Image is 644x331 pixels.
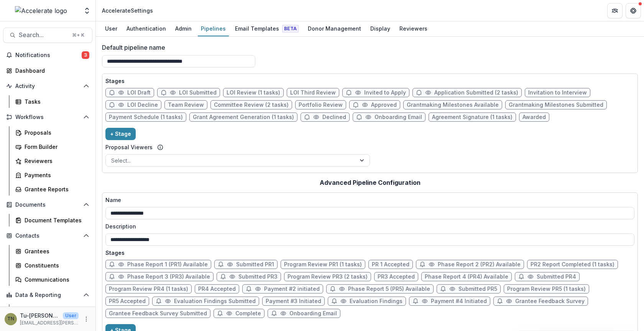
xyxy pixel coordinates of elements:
[15,114,80,121] span: Workflows
[25,276,86,284] div: Communications
[168,102,204,108] span: Team Review
[350,298,402,305] span: Evaluation Findings
[515,298,585,305] span: Grantee Feedback Survey
[127,90,151,96] span: LOI Draft
[299,102,343,108] span: Portfolio Review
[15,67,86,75] div: Dashboard
[82,315,91,324] button: More
[25,98,86,106] div: Tasks
[109,310,207,317] span: Grantee Feedback Survey Submitted
[3,111,92,123] button: Open Workflows
[305,21,364,36] a: Donor Management
[19,31,67,39] span: Search...
[284,261,362,268] span: Program Review PR1 (1 tasks)
[102,23,120,34] div: User
[82,3,92,18] button: Open entity switcher
[305,23,364,34] div: Donor Management
[396,23,430,34] div: Reviewers
[127,102,158,108] span: LOI Decline
[287,274,368,280] span: Program Review PR3 (2 tasks)
[425,274,508,280] span: Phase Report 4 (PR4) Available
[193,114,294,121] span: Grant Agreement Generation (1 tasks)
[20,320,79,326] p: [EMAIL_ADDRESS][PERSON_NAME][DOMAIN_NAME]
[322,114,346,121] span: Declined
[15,233,80,239] span: Contacts
[127,274,210,280] span: Phase Report 3 (PR3) Available
[25,216,86,224] div: Document Templates
[12,304,92,317] a: Dashboard
[105,143,153,151] label: Proposal Viewers
[364,90,406,96] span: Invited to Apply
[109,298,146,305] span: PR5 Accepted
[458,286,497,292] span: Submitted PR5
[63,312,79,319] p: User
[537,274,576,280] span: Submitted PR4
[25,171,86,179] div: Payments
[25,261,86,269] div: Constituents
[378,274,415,280] span: PR3 Accepted
[25,157,86,165] div: Reviewers
[3,289,92,301] button: Open Data & Reporting
[12,183,92,196] a: Grantee Reports
[105,77,634,85] p: Stages
[102,7,153,15] div: Accelerate Settings
[12,273,92,286] a: Communications
[105,128,136,140] button: + Stage
[82,51,89,59] span: 3
[522,114,546,121] span: Awarded
[375,114,422,121] span: Onboarding Email
[198,23,229,34] div: Pipelines
[102,43,633,52] label: Default pipeline name
[3,199,92,211] button: Open Documents
[528,90,587,96] span: Invitation to Interview
[227,90,280,96] span: LOI Review (1 tasks)
[372,261,409,268] span: PR 1 Accepted
[432,114,513,121] span: Agreement Signature (1 tasks)
[123,21,169,36] a: Authentication
[198,21,229,36] a: Pipelines
[105,222,630,230] label: Description
[12,259,92,272] a: Constituents
[20,311,60,320] p: Tu-[PERSON_NAME]
[71,31,86,39] div: ⌘ + K
[25,247,86,255] div: Grantees
[198,286,236,292] span: PR4 Accepted
[214,102,289,108] span: Committee Review (2 tasks)
[15,202,80,208] span: Documents
[348,286,430,292] span: Phase Report 5 (PR5) Available
[438,261,521,268] span: Phase Report 2 (PR2) Available
[25,143,86,151] div: Form Builder
[179,90,217,96] span: LOI Submitted
[15,83,80,90] span: Activity
[102,21,120,36] a: User
[12,126,92,139] a: Proposals
[531,261,614,268] span: PR2 Report Completed (1 tasks)
[172,23,195,34] div: Admin
[7,316,14,321] div: Tu-Quyen Nguyen
[509,102,603,108] span: Grantmaking Milestones Submitted
[12,155,92,167] a: Reviewers
[172,21,195,36] a: Admin
[3,230,92,242] button: Open Contacts
[15,6,67,15] img: Accelerate logo
[109,286,188,292] span: Program Review PR4 (1 tasks)
[282,25,299,33] span: Beta
[12,169,92,181] a: Payments
[607,3,623,18] button: Partners
[407,102,499,108] span: Grantmaking Milestones Available
[434,90,518,96] span: Application Submitted (2 tasks)
[105,249,634,257] p: Stages
[3,64,92,77] a: Dashboard
[12,140,92,153] a: Form Builder
[367,23,393,34] div: Display
[109,114,183,121] span: Payment Schedule (1 tasks)
[123,23,169,34] div: Authentication
[290,90,336,96] span: LOI Third Review
[396,21,430,36] a: Reviewers
[367,21,393,36] a: Display
[99,5,156,16] nav: breadcrumb
[232,21,302,36] a: Email Templates Beta
[238,274,278,280] span: Submitted PR3
[3,28,92,43] button: Search...
[431,298,487,305] span: Payment #4 Initiated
